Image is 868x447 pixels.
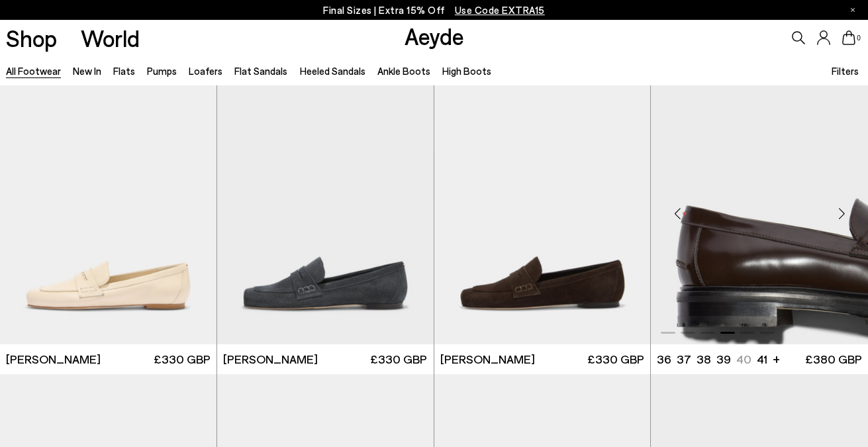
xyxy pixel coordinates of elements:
a: Next slide Previous slide [434,72,651,344]
li: 39 [716,351,731,368]
span: [PERSON_NAME] [6,351,101,368]
a: New In [73,65,101,77]
span: [PERSON_NAME] [440,351,535,368]
div: 1 / 6 [434,72,651,344]
li: 41 [757,351,767,368]
a: Next slide Previous slide [217,72,434,344]
li: 38 [697,351,711,368]
a: [PERSON_NAME] £330 GBP [434,344,651,374]
div: Next slide [822,194,861,234]
a: [PERSON_NAME] £330 GBP [217,344,434,374]
a: All Footwear [6,65,61,77]
span: £330 GBP [587,351,644,368]
span: [PERSON_NAME] [223,351,318,368]
a: Next slide Previous slide [651,72,868,344]
a: Ankle Boots [377,65,430,77]
a: 0 [842,30,855,45]
div: 4 / 6 [651,72,868,344]
a: Flats [113,65,135,77]
a: Loafers [189,65,222,77]
span: Filters [832,65,859,77]
a: 36 37 38 39 40 41 + £380 GBP [651,344,868,374]
a: Aeyde [405,22,464,50]
span: 0 [855,34,862,42]
img: Lana Suede Loafers [434,72,651,344]
li: 36 [657,351,671,368]
span: £330 GBP [370,351,427,368]
li: 37 [677,351,691,368]
li: + [773,350,780,368]
a: Heeled Sandals [300,65,365,77]
a: World [81,26,140,50]
img: Lana Suede Loafers [217,72,434,344]
a: High Boots [442,65,491,77]
p: Final Sizes | Extra 15% Off [323,2,545,19]
div: 1 / 6 [217,72,434,344]
span: £330 GBP [154,351,211,368]
span: £380 GBP [805,351,862,368]
img: Leon Loafers [651,72,868,344]
a: Shop [6,26,57,50]
a: Flat Sandals [234,65,287,77]
div: Previous slide [657,194,697,234]
span: Navigate to /collections/ss25-final-sizes [455,4,545,16]
a: Pumps [147,65,177,77]
ul: variant [657,351,763,368]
